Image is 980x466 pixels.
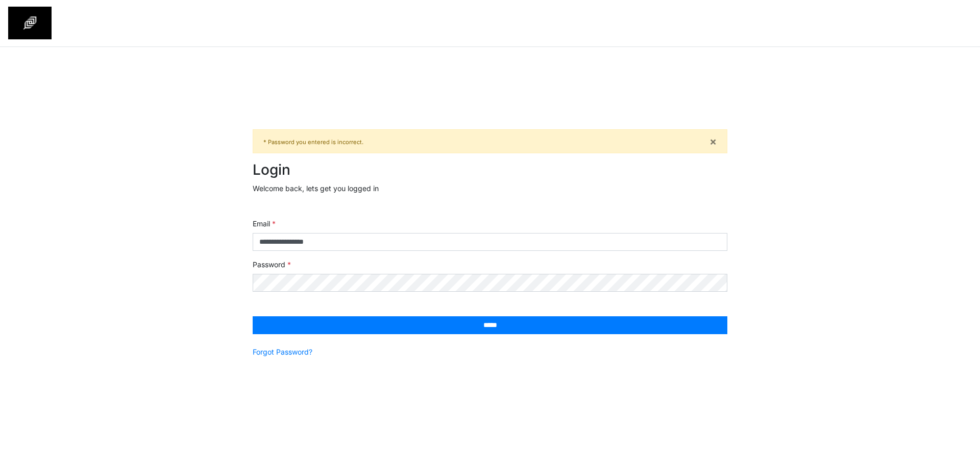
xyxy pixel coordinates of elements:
[253,218,276,229] label: Email
[8,7,52,39] img: spp logo
[253,183,727,194] p: Welcome back, lets get you logged in
[253,259,291,270] label: Password
[253,161,727,179] h2: Login
[709,136,717,147] a: ×
[253,346,312,357] a: Forgot Password?
[263,138,363,146] small: * Password you entered is incorrect.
